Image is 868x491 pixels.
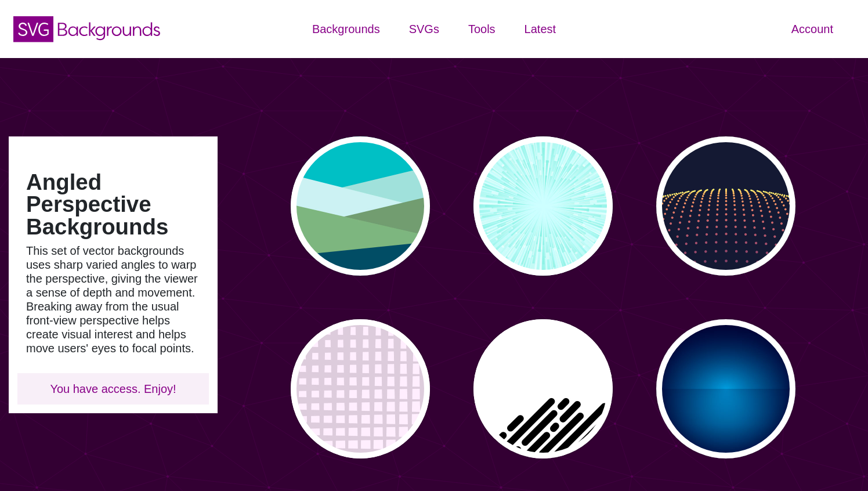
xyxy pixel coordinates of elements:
[510,12,570,46] a: Latest
[26,171,200,238] h1: Angled Perspective Backgrounds
[473,319,613,458] button: a group of rounded lines at 45 degree angle
[298,12,395,46] a: Backgrounds
[473,136,613,276] button: White and sky blue lines flying out of center
[26,382,200,396] p: You have access. Enjoy!
[395,12,454,46] a: SVGs
[291,136,430,276] button: abstract landscape with sky mountains and water
[26,244,200,355] p: This set of vector backgrounds uses sharp varied angles to warp the perspective, giving the viewe...
[777,12,848,46] a: Account
[454,12,510,46] a: Tools
[656,136,795,276] button: electric dots form curvature
[656,319,795,458] button: blue spotlight effect background
[291,319,430,458] button: pink intersecting uneven lines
